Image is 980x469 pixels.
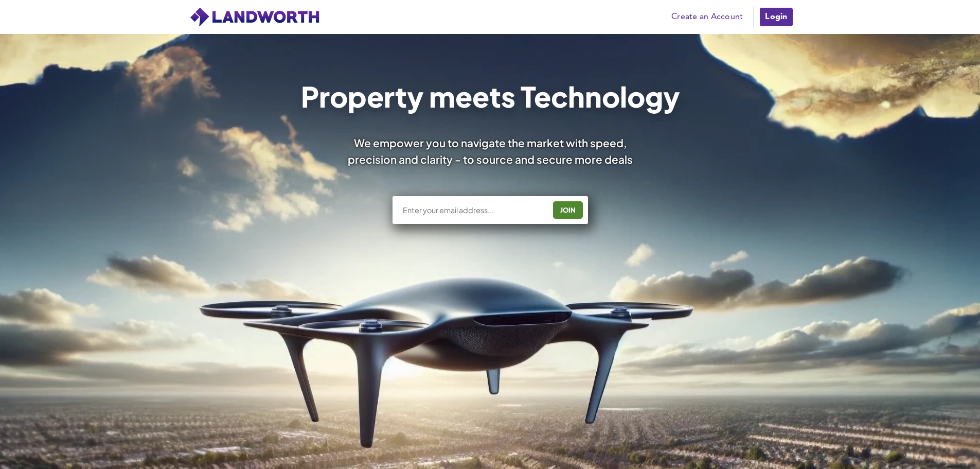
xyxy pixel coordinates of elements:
[300,82,680,110] h1: Property meets Technology
[334,135,647,167] div: We empower you to navigate the market with speed, precision and clarity - to source and secure mo...
[553,201,583,219] button: JOIN
[759,7,793,27] a: Login
[556,202,580,218] div: JOIN
[666,9,748,25] a: Create an Account
[402,205,545,215] input: Enter your email address...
